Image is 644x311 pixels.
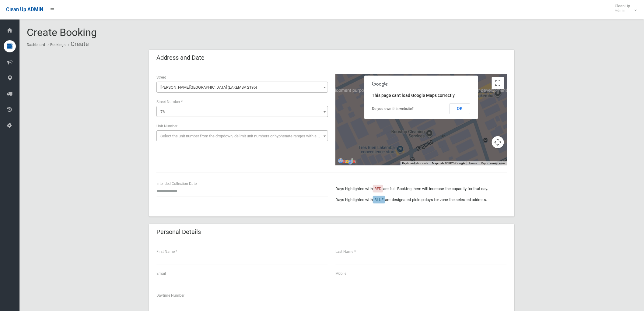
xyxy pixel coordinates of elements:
[335,185,507,193] p: Days highlighted with are full. Booking them will increase the capacity for that day.
[160,109,165,114] span: 76
[450,103,471,114] button: OK
[50,43,65,47] a: Bookings
[66,38,89,50] li: Create
[337,157,357,165] img: Google
[481,161,505,165] a: Report a map error
[372,93,456,98] span: This page can't load Google Maps correctly.
[615,8,630,13] small: Admin
[27,43,45,47] a: Dashboard
[158,108,327,116] span: 76
[149,226,208,238] header: Personal Details
[372,107,414,111] a: Do you own this website?
[335,196,507,203] p: Days highlighted with are designated pickup days for zone the selected address.
[492,77,504,89] button: Toggle fullscreen view
[432,161,465,165] span: Map data ©2025 Google
[6,7,43,12] span: Clean Up ADMIN
[156,82,328,93] span: Ernest Street (LAKEMBA 2195)
[492,136,504,148] button: Map camera controls
[149,52,212,64] header: Address and Date
[27,26,97,38] span: Create Booking
[402,161,428,165] button: Keyboard shortcuts
[337,157,357,165] a: Open this area in Google Maps (opens a new window)
[612,4,636,13] span: Clean Up
[469,161,477,165] a: Terms (opens in new tab)
[160,134,331,138] span: Select the unit number from the dropdown, delimit unit numbers or hyphenate ranges with a comma
[374,197,383,202] span: BLUE
[158,83,327,92] span: Ernest Street (LAKEMBA 2195)
[156,106,328,117] span: 76
[374,186,382,191] span: RED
